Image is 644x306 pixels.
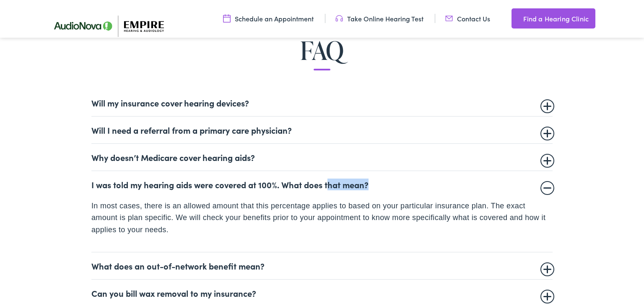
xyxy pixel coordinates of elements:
[91,98,553,108] summary: Will my insurance cover hearing devices?
[445,14,453,23] img: utility icon
[91,179,553,189] summary: I was told my hearing aids were covered at 100%. What does that mean?
[91,200,553,236] p: In most cases, there is an allowed amount that this percentage applies to based on your particula...
[31,36,613,64] h2: FAQ
[223,14,231,23] img: utility icon
[512,8,595,29] a: Find a Hearing Clinic
[445,14,490,23] a: Contact Us
[91,288,553,298] summary: Can you bill wax removal to my insurance?
[335,14,343,23] img: utility icon
[91,152,553,162] summary: Why doesn’t Medicare cover hearing aids?
[512,13,519,23] img: utility icon
[223,14,314,23] a: Schedule an Appointment
[91,125,553,135] summary: Will I need a referral from a primary care physician?
[91,261,553,271] summary: What does an out-of-network benefit mean?
[335,14,423,23] a: Take Online Hearing Test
